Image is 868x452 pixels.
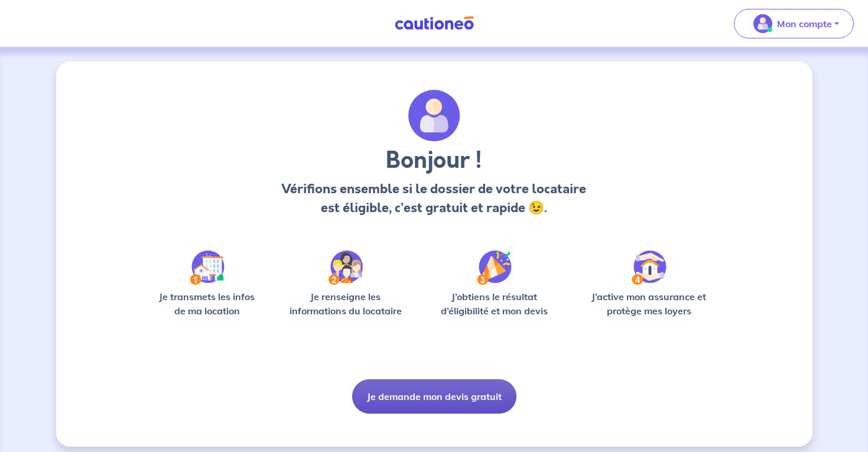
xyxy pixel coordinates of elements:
[477,251,512,285] img: /static/f3e743aab9439237c3e2196e4328bba9/Step-3.svg
[408,90,460,142] img: archivate
[278,147,590,175] h3: Bonjour !
[282,290,409,318] p: Je renseigne les informations du locataire
[329,251,363,285] img: /static/c0a346edaed446bb123850d2d04ad552/Step-2.svg
[151,290,264,318] p: Je transmets les infos de ma location
[753,14,772,33] img: illu_account_valid_menu.svg
[777,17,832,31] p: Mon compte
[352,379,516,414] button: Je demande mon devis gratuit
[278,180,590,217] p: Vérifions ensemble si le dossier de votre locataire est éligible, c’est gratuit et rapide 😉.
[734,9,854,38] button: illu_account_valid_menu.svgMon compte
[632,251,667,285] img: /static/bfff1cf634d835d9112899e6a3df1a5d/Step-4.svg
[428,290,561,318] p: J’obtiens le résultat d’éligibilité et mon devis
[580,290,718,318] p: J’active mon assurance et protège mes loyers
[390,16,479,31] img: Cautioneo
[190,251,225,285] img: /static/90a569abe86eec82015bcaae536bd8e6/Step-1.svg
